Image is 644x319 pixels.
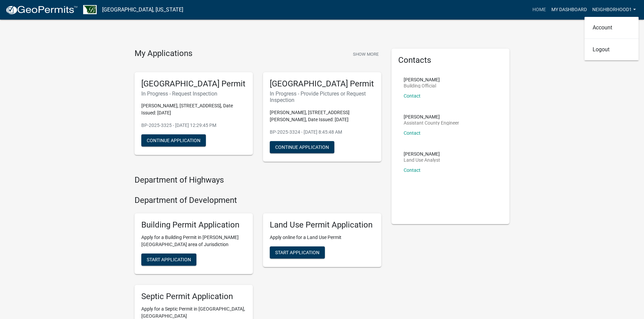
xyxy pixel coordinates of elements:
h5: [GEOGRAPHIC_DATA] Permit [141,79,246,89]
span: Start Application [275,250,319,255]
h5: Contacts [398,55,503,65]
p: [PERSON_NAME], [STREET_ADDRESS], Date Issued: [DATE] [141,102,246,116]
a: Contact [404,93,421,99]
a: Account [585,20,639,36]
p: [PERSON_NAME] [404,77,440,82]
p: Apply online for a Land Use Permit [270,234,375,241]
a: Logout [585,42,639,58]
a: Home [530,3,549,16]
img: Benton County, Minnesota [83,5,97,14]
h6: In Progress - Request Inspection [141,90,246,97]
p: Assistant County Engineer [404,121,459,125]
a: My Dashboard [549,3,590,16]
button: Continue Application [270,141,334,153]
a: Contact [404,167,421,173]
p: BP-2025-3325 - [DATE] 12:29:45 PM [141,122,246,129]
p: BP-2025-3324 - [DATE] 8:45:48 AM [270,129,375,136]
h5: [GEOGRAPHIC_DATA] Permit [270,79,375,89]
p: Apply for a Building Permit in [PERSON_NAME][GEOGRAPHIC_DATA] area of Jurisdiction [141,234,246,248]
button: Start Application [141,254,196,266]
span: Start Application [147,257,191,262]
p: [PERSON_NAME] [404,152,440,156]
h6: In Progress - Provide Pictures or Request Inspection [270,90,375,103]
div: Neighborhood1 [585,17,639,60]
h5: Land Use Permit Application [270,220,375,230]
a: Neighborhood1 [590,3,639,16]
h4: Department of Highways [135,175,381,185]
p: [PERSON_NAME], [STREET_ADDRESS][PERSON_NAME], Date Issued: [DATE] [270,109,375,123]
a: [GEOGRAPHIC_DATA], [US_STATE] [102,4,183,16]
a: Contact [404,130,421,136]
p: [PERSON_NAME] [404,114,459,119]
p: Land Use Analyst [404,158,440,162]
button: Show More [350,49,381,60]
h4: My Applications [135,49,192,59]
h4: Department of Development [135,195,381,205]
p: Building Official [404,83,440,88]
button: Continue Application [141,134,206,147]
h5: Building Permit Application [141,220,246,230]
button: Start Application [270,246,325,259]
h5: Septic Permit Application [141,292,246,301]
